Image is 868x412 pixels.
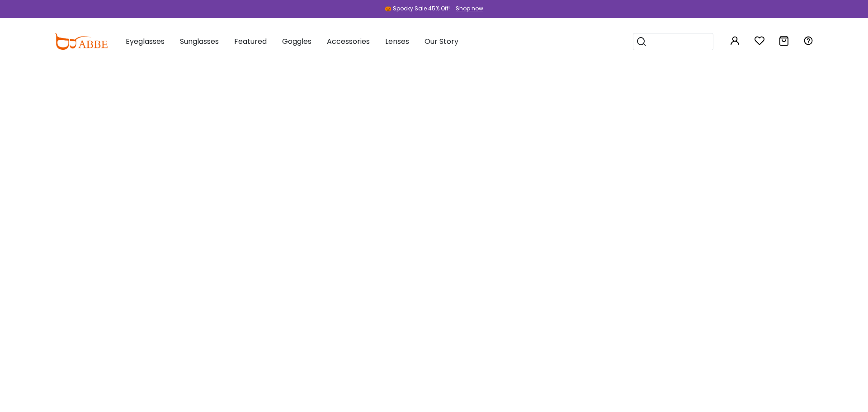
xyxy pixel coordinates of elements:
[456,5,483,13] div: Shop now
[451,5,483,12] a: Shop now
[282,36,311,47] span: Goggles
[385,5,450,13] div: 🎃 Spooky Sale 45% Off!
[126,36,165,47] span: Eyeglasses
[425,36,458,47] span: Our Story
[385,36,409,47] span: Lenses
[180,36,219,47] span: Sunglasses
[234,36,267,47] span: Featured
[54,33,108,50] img: abbeglasses.com
[327,36,370,47] span: Accessories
